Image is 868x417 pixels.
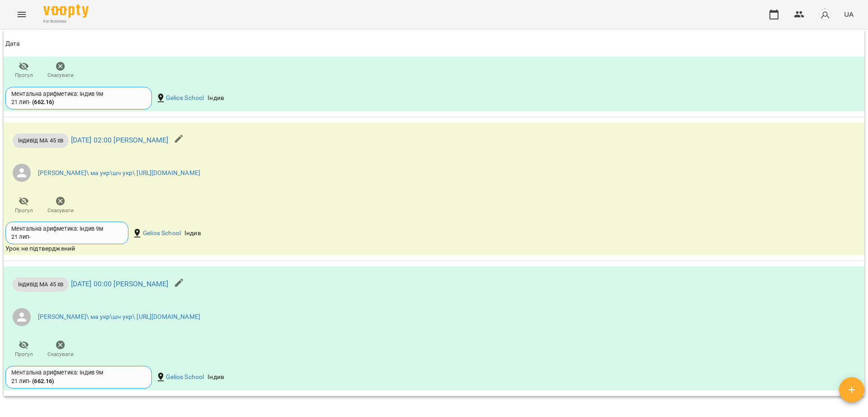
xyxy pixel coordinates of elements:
button: Скасувати [42,337,79,362]
span: Прогул [15,71,33,79]
a: Gelios School [166,94,204,103]
img: avatar_s.png [819,8,831,21]
div: Ментальна арифметика: Індив 9м21 лип- (662.16) [5,366,152,389]
div: Урок не підтверджений [5,244,576,253]
button: Прогул [5,337,42,362]
a: Gelios School [143,229,181,238]
button: Прогул [5,58,42,83]
div: Ментальна арифметика: Індив 9м [11,369,146,377]
span: Прогул [15,207,33,214]
div: Індив [183,227,203,240]
div: 21 лип - [11,98,54,106]
a: Gelios School [166,373,204,382]
button: UA [840,6,857,23]
div: Дата [5,38,20,49]
span: Прогул [15,351,33,358]
div: Ментальна арифметика: Індив 9м21 лип- [5,222,128,244]
div: Індив [206,92,226,104]
div: 21 лип - [11,233,31,241]
span: For Business [43,19,89,24]
span: індивід МА 45 хв [13,136,69,145]
div: Sort [5,38,20,49]
a: [DATE] 02:00 [PERSON_NAME] [71,136,169,144]
span: індивід МА 45 хв [13,280,69,289]
div: Ментальна арифметика: Індив 9м [11,225,123,233]
img: Voopty Logo [43,5,89,18]
div: 21 лип - [11,377,54,385]
span: Скасувати [47,351,74,358]
span: Скасувати [47,207,74,214]
div: Індив [206,371,226,384]
button: Прогул [5,193,42,218]
span: Скасувати [47,71,74,79]
b: ( 662.16 ) [32,378,54,384]
a: [DATE] 00:00 [PERSON_NAME] [71,280,169,288]
div: Ментальна арифметика: Індив 9м [11,90,146,98]
a: [PERSON_NAME]\ ма укр\шч укр\ [URL][DOMAIN_NAME] [38,169,200,178]
b: ( 662.16 ) [32,99,54,105]
span: Дата [5,38,863,49]
a: [PERSON_NAME]\ ма укр\шч укр\ [URL][DOMAIN_NAME] [38,313,200,322]
button: Menu [11,4,33,25]
button: Скасувати [42,193,79,218]
button: Скасувати [42,58,79,83]
span: UA [844,9,854,19]
div: Ментальна арифметика: Індив 9м21 лип- (662.16) [5,87,152,109]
